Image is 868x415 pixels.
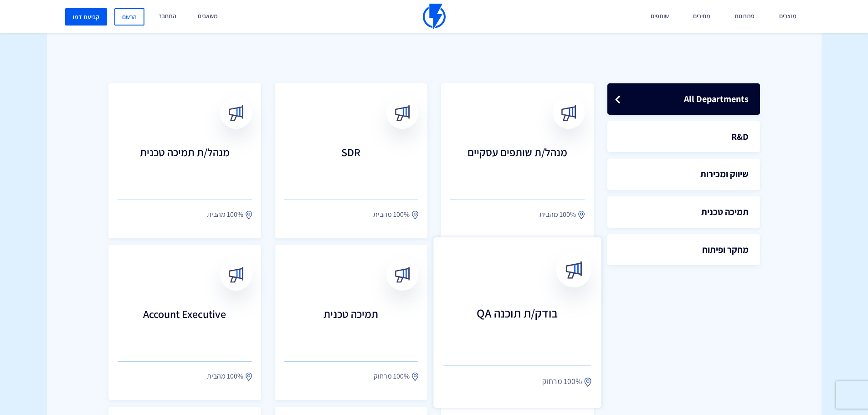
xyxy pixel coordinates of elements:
img: location.svg [246,372,252,381]
span: 100% מהבית [207,209,243,220]
img: broadcast.svg [228,267,244,283]
a: Account Executive 100% מהבית [108,245,261,400]
span: 100% מהבית [539,209,576,220]
h3: מנהל/ת שותפים עסקיים [450,146,585,183]
a: מחקר ופיתוח [607,234,760,266]
h3: SDR [284,146,418,183]
span: 100% מרחוק [542,376,581,388]
a: All Departments [607,83,760,115]
a: שיווק ומכירות [607,159,760,190]
a: תמיכה טכנית [607,196,760,228]
a: מנהל/ת שותפים עסקיים 100% מהבית [441,83,594,238]
a: תמיכה טכנית 100% מרחוק [275,245,427,400]
a: מנהל/ת תמיכה טכנית 100% מהבית [108,83,261,238]
img: location.svg [578,210,585,220]
img: location.svg [246,210,252,220]
h3: Account Executive [118,308,252,344]
a: SDR 100% מהבית [275,83,427,238]
img: broadcast.svg [394,267,410,283]
a: בודק/ת תוכנה QA 100% מרחוק [433,237,601,408]
img: broadcast.svg [394,105,410,121]
a: R&D [607,121,760,153]
span: 100% מהבית [373,209,410,220]
img: location.svg [412,210,418,220]
h3: בודק/ת תוכנה QA [443,307,591,347]
img: location.svg [412,372,418,381]
img: broadcast.svg [560,105,576,121]
img: broadcast.svg [228,105,244,121]
a: קביעת דמו [65,8,107,26]
img: broadcast.svg [565,261,583,279]
a: הרשם [114,8,144,26]
span: 100% מרחוק [374,371,410,382]
h3: מנהל/ת תמיכה טכנית [118,146,252,183]
img: location.svg [584,377,591,387]
h3: תמיכה טכנית [284,308,418,344]
span: 100% מהבית [207,371,243,382]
